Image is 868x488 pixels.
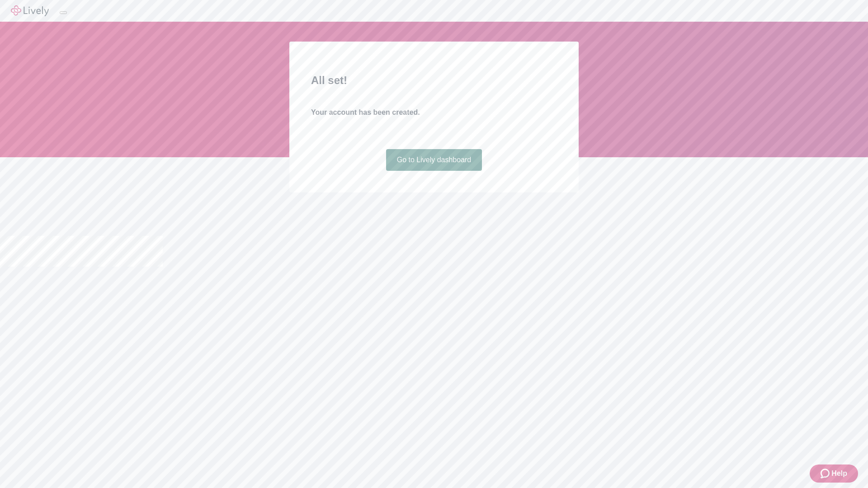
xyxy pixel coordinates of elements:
[386,149,482,171] a: Go to Lively dashboard
[810,465,858,483] button: Zendesk support iconHelp
[311,72,557,89] h2: All set!
[311,107,557,118] h4: Your account has been created.
[60,11,67,14] button: Log out
[831,468,847,479] span: Help
[11,5,49,16] img: Lively
[821,468,831,479] svg: Zendesk support icon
